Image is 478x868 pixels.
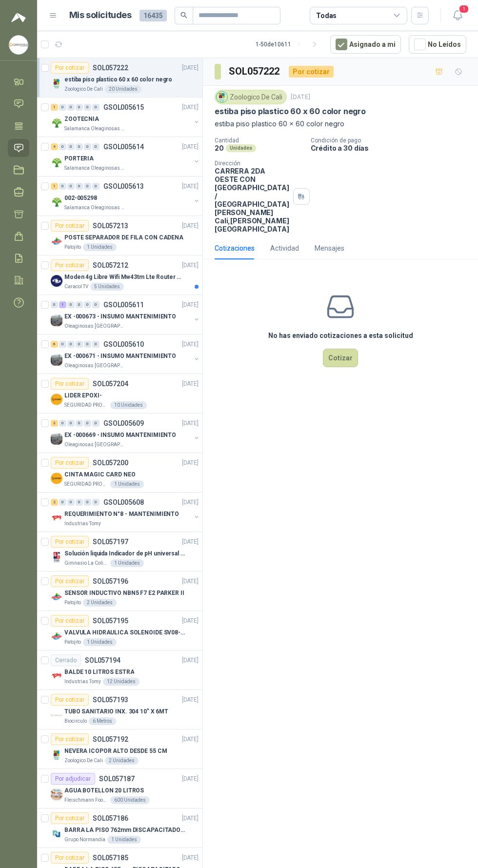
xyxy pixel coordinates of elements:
[51,694,89,706] div: Por cotizar
[51,670,62,682] img: Company Logo
[64,164,126,172] p: Salamanca Oleaginosas SAS
[110,796,150,804] div: 600 Unidades
[64,273,186,282] p: Moden 4g Libre Wifi Mw43tm Lte Router Móvil Internet 5ghz ALCATEL DESBLOQUEADO
[64,480,108,488] p: SEGURIDAD PROVISER LTDA
[11,12,26,23] img: Logo peakr
[51,552,62,563] img: Company Logo
[51,536,89,548] div: Por cotizar
[76,341,83,348] div: 0
[51,341,58,348] div: 6
[215,106,366,117] p: estiba piso plastico 60 x 60 color negro
[64,401,108,409] p: SEGURIDAD PROVISER LTDA
[64,243,81,251] p: Patojito
[51,104,58,111] div: 1
[93,696,128,703] p: SOL057193
[51,141,200,172] a: 4 0 0 0 0 0 GSOL005614[DATE] Company LogoPORTERIASalamanca Oleaginosas SAS
[93,854,128,861] p: SOL057185
[51,62,89,74] div: Por cotizar
[51,591,62,603] img: Company Logo
[51,117,62,129] img: Company Logo
[105,757,139,765] div: 2 Unidades
[84,301,91,308] div: 0
[64,312,176,321] p: EX -000673 - INSUMO MANTENIMIENTO
[37,809,202,848] a: Por cotizarSOL057186[DATE] Company LogoBARRA LA PISO 762mm DISCAPACITADOS SOCOGrupo Normandía1 Un...
[64,678,101,686] p: Industrias Tomy
[92,301,100,308] div: 0
[311,144,474,152] p: Crédito a 30 días
[64,559,108,567] p: Gimnasio La Colina
[51,773,95,785] div: Por adjudicar
[215,160,289,167] p: Dirección
[226,144,256,152] div: Unidades
[311,137,474,144] p: Condición de pago
[268,330,413,341] h3: No has enviado cotizaciones a esta solicitud
[59,301,66,308] div: 1
[182,814,199,823] p: [DATE]
[182,221,199,231] p: [DATE]
[37,374,202,414] a: Por cotizarSOL057204[DATE] Company LogoLIDER EPOXI-SEGURIDAD PROVISER LTDA10 Unidades
[217,92,227,102] img: Company Logo
[76,143,83,150] div: 0
[93,736,128,743] p: SOL057192
[51,631,62,642] img: Company Logo
[92,499,100,506] div: 0
[89,717,116,725] div: 6 Metros
[59,143,66,150] div: 0
[37,651,202,690] a: CerradoSOL057194[DATE] Company LogoBALDE 10 LITROS ESTRAIndustrias Tomy12 Unidades
[256,37,322,52] div: 1 - 50 de 10611
[51,789,62,800] img: Company Logo
[67,499,75,506] div: 0
[64,589,184,598] p: SENSOR INDUCTIVO NBN5 F7 E2 PARKER II
[182,419,199,428] p: [DATE]
[182,63,199,73] p: [DATE]
[182,656,199,665] p: [DATE]
[51,378,89,390] div: Por cotizar
[64,628,186,637] p: VALVULA HIDRAULICA SOLENOIDE SV08-20
[64,125,126,133] p: Salamanca Oleaginosas SAS
[51,101,200,133] a: 1 0 0 0 0 0 GSOL005615[DATE] Company LogoZOOTECNIASalamanca Oleaginosas SAS
[323,349,358,367] button: Cotizar
[182,616,199,626] p: [DATE]
[37,769,202,809] a: Por adjudicarSOL057187[DATE] Company LogoAGUA BOTELLON 20 LITROSFleischmann Foods S.A.600 Unidades
[99,775,135,782] p: SOL057187
[76,104,83,111] div: 0
[51,473,62,484] img: Company Logo
[85,657,120,664] p: SOL057194
[51,315,62,326] img: Company Logo
[215,144,224,152] p: 20
[69,8,132,22] h1: Mis solicitudes
[103,183,144,190] p: GSOL005613
[64,352,176,361] p: EX -000671 - INSUMO MANTENIMIENTO
[182,142,199,152] p: [DATE]
[37,58,202,98] a: Por cotizarSOL057222[DATE] Company Logoestiba piso plastico 60 x 60 color negroZoologico De Cali2...
[64,441,126,449] p: Oleaginosas [GEOGRAPHIC_DATA][PERSON_NAME]
[83,599,117,607] div: 2 Unidades
[67,301,75,308] div: 0
[51,433,62,445] img: Company Logo
[103,420,144,427] p: GSOL005609
[51,143,58,150] div: 4
[92,104,100,111] div: 0
[316,10,337,21] div: Todas
[51,354,62,366] img: Company Logo
[64,510,179,519] p: REQUERIMIENTO N°8 - MANTENIMIENTO
[64,431,176,440] p: EX -000669 - INSUMO MANTENIMIENTO
[76,183,83,190] div: 0
[182,537,199,547] p: [DATE]
[64,717,87,725] p: Biocirculo
[64,115,99,124] p: ZOOTECNIA
[9,36,28,54] img: Company Logo
[64,638,81,646] p: Patojito
[110,480,144,488] div: 1 Unidades
[291,93,310,102] p: [DATE]
[51,78,62,89] img: Company Logo
[64,786,144,795] p: AGUA BOTELLON 20 LITROS
[64,204,126,212] p: Salamanca Oleaginosas SAS
[51,301,58,308] div: 0
[93,380,128,387] p: SOL057204
[51,183,58,190] div: 1
[105,85,141,93] div: 20 Unidades
[37,256,202,295] a: Por cotizarSOL057212[DATE] Company LogoModen 4g Libre Wifi Mw43tm Lte Router Móvil Internet 5ghz ...
[64,362,126,370] p: Oleaginosas [GEOGRAPHIC_DATA][PERSON_NAME]
[110,559,144,567] div: 1 Unidades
